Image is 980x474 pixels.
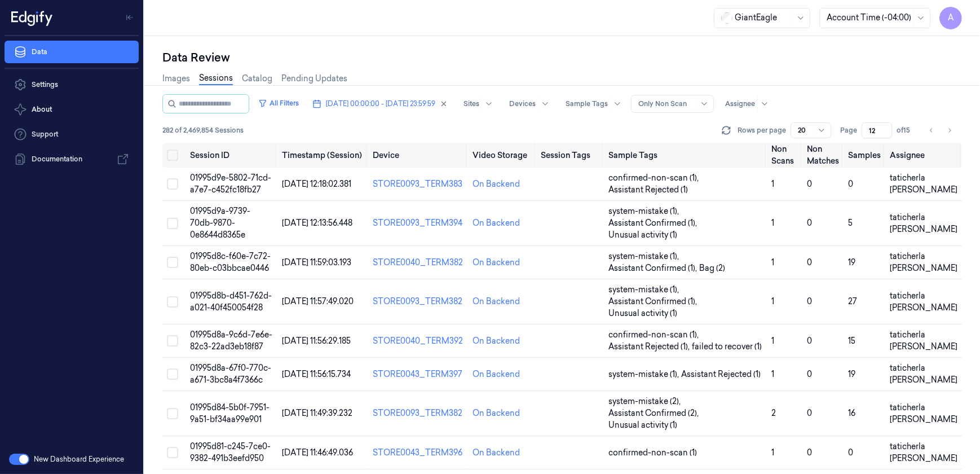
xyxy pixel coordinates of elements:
[473,178,520,190] div: On Backend
[771,218,774,228] span: 1
[771,179,774,189] span: 1
[897,125,915,135] span: of 15
[373,368,463,380] div: STORE0043_TERM397
[890,330,957,352] span: taticherla [PERSON_NAME]
[190,363,271,385] span: 01995d8a-67f0-770c-a671-3bc8a4f7366c
[368,143,468,168] th: Device
[473,407,520,419] div: On Backend
[692,341,762,353] span: failed to recover (1)
[939,7,962,29] button: A
[536,143,604,168] th: Session Tags
[771,369,774,379] span: 1
[167,335,178,346] button: Select row
[848,257,855,267] span: 19
[802,143,844,168] th: Non Matches
[190,251,271,273] span: 01995d8c-f60e-7c72-80eb-c03bbcae0446
[473,217,520,229] div: On Backend
[121,8,139,27] button: Toggle Navigation
[186,143,278,168] th: Session ID
[848,369,855,379] span: 19
[282,179,351,189] span: [DATE] 12:18:02.381
[190,291,272,313] span: 01995d8b-d451-762d-a021-40f450054f28
[190,330,272,352] span: 01995d8a-9c6d-7e6e-82c3-22ad3eb18f87
[807,257,812,267] span: 0
[282,408,352,418] span: [DATE] 11:49:39.232
[326,99,435,109] span: [DATE] 00:00:00 - [DATE] 23:59:59
[468,143,536,168] th: Video Storage
[167,150,178,161] button: Select all
[162,125,244,135] span: 282 of 2,469,854 Sessions
[848,296,857,306] span: 27
[167,178,178,190] button: Select row
[190,206,250,240] span: 01995d9a-9739-70db-9870-0e8644d8365e
[890,173,957,195] span: taticherla [PERSON_NAME]
[473,296,520,308] div: On Backend
[373,335,463,347] div: STORE0040_TERM392
[308,95,452,113] button: [DATE] 00:00:00 - [DATE] 23:59:59
[807,369,812,379] span: 0
[771,257,774,267] span: 1
[608,229,677,241] span: Unusual activity (1)
[848,179,853,189] span: 0
[890,251,957,273] span: taticherla [PERSON_NAME]
[848,408,855,418] span: 16
[608,447,697,459] span: confirmed-non-scan (1)
[942,122,957,138] button: Go to next page
[277,143,368,168] th: Timestamp (Session)
[282,257,351,267] span: [DATE] 11:59:03.193
[282,218,352,228] span: [DATE] 12:13:56.448
[242,73,272,85] a: Catalog
[167,447,178,458] button: Select row
[608,341,692,353] span: Assistant Rejected (1) ,
[5,98,139,121] button: About
[608,217,699,229] span: Assistant Confirmed (1) ,
[890,363,957,385] span: taticherla [PERSON_NAME]
[608,262,699,274] span: Assistant Confirmed (1) ,
[167,408,178,419] button: Select row
[373,257,463,269] div: STORE0040_TERM382
[167,368,178,380] button: Select row
[5,148,139,170] a: Documentation
[473,335,520,347] div: On Backend
[771,408,776,418] span: 2
[608,184,688,196] span: Assistant Rejected (1)
[844,143,885,168] th: Samples
[373,296,463,308] div: STORE0093_TERM382
[890,441,957,463] span: taticherla [PERSON_NAME]
[473,368,520,380] div: On Backend
[373,447,463,459] div: STORE0043_TERM396
[608,251,681,262] span: system-mistake (1) ,
[167,218,178,229] button: Select row
[167,296,178,308] button: Select row
[608,396,683,407] span: system-mistake (2) ,
[848,447,853,458] span: 0
[608,284,681,296] span: system-mistake (1) ,
[373,217,463,229] div: STORE0093_TERM394
[604,143,767,168] th: Sample Tags
[890,291,957,313] span: taticherla [PERSON_NAME]
[699,262,725,274] span: Bag (2)
[890,212,957,234] span: taticherla [PERSON_NAME]
[885,143,962,168] th: Assignee
[190,441,271,463] span: 01995d81-c245-7ce0-9382-491b3eefd950
[281,73,347,85] a: Pending Updates
[190,173,271,195] span: 01995d9e-5802-71cd-a7e7-c452fc18fb27
[608,205,681,217] span: system-mistake (1) ,
[254,94,303,112] button: All Filters
[681,368,761,380] span: Assistant Rejected (1)
[807,218,812,228] span: 0
[767,143,802,168] th: Non Scans
[608,419,677,431] span: Unusual activity (1)
[162,50,962,65] div: Data Review
[373,407,463,419] div: STORE0093_TERM382
[807,408,812,418] span: 0
[282,296,354,306] span: [DATE] 11:57:49.020
[162,73,190,85] a: Images
[608,172,701,184] span: confirmed-non-scan (1) ,
[190,402,270,424] span: 01995d84-5b0f-7951-9a51-bf34aa99e901
[807,447,812,458] span: 0
[807,296,812,306] span: 0
[840,125,857,135] span: Page
[282,369,351,379] span: [DATE] 11:56:15.734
